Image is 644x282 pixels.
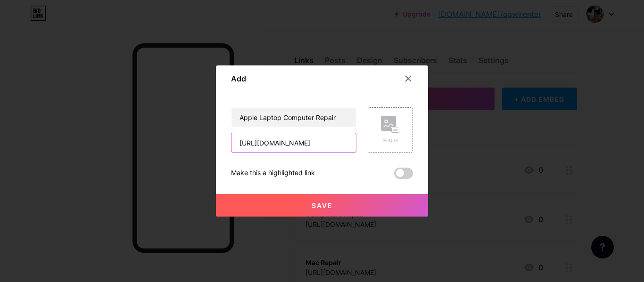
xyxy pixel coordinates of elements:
span: Save [312,201,333,209]
div: Make this a highlighted link [231,168,315,179]
div: Picture [381,137,400,144]
button: Save [216,194,428,217]
input: URL [231,133,356,152]
div: Add [231,73,246,84]
input: Title [231,108,356,127]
